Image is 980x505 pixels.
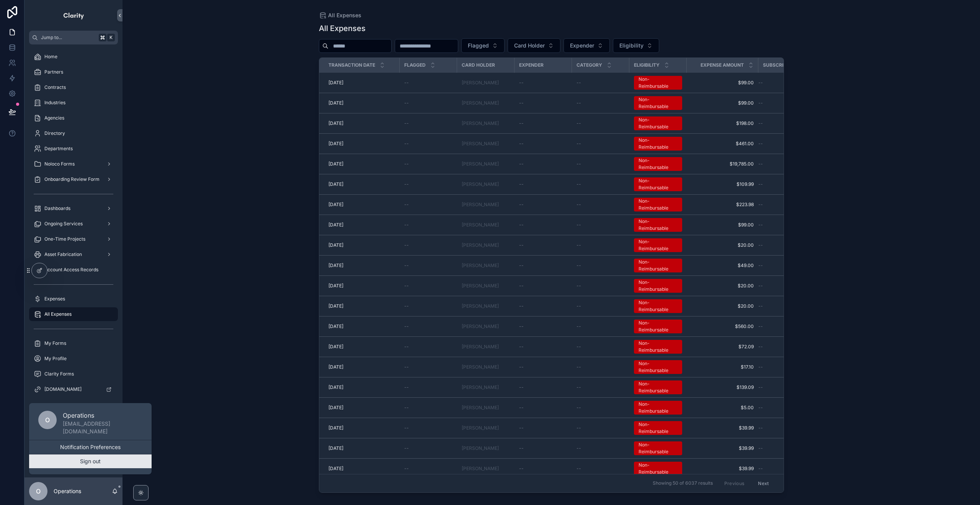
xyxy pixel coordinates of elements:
a: -- [758,323,815,330]
a: -- [758,283,815,289]
a: [PERSON_NAME] [462,100,499,106]
span: -- [404,100,409,106]
span: -- [519,364,524,370]
span: -- [577,181,581,187]
span: Flagged [468,42,489,49]
span: -- [577,80,581,86]
a: [DATE] [328,120,395,126]
a: $20.00 [691,242,754,248]
span: -- [758,141,763,147]
span: -- [577,303,581,309]
div: Non-Reimbursable [639,340,678,354]
span: -- [404,161,409,167]
a: $99.00 [691,222,754,228]
a: -- [519,202,567,208]
span: Departments [44,146,73,152]
div: Non-Reimbursable [639,299,678,313]
a: Non-Reimbursable [634,198,682,212]
button: Select Button [563,38,610,53]
span: [DATE] [328,181,343,187]
a: My Forms [29,336,118,350]
span: -- [404,303,409,309]
a: All Expenses [29,307,118,321]
a: -- [519,161,567,167]
div: scrollable content [24,44,122,420]
a: -- [577,323,625,330]
a: Contracts [29,80,118,94]
a: [PERSON_NAME] [462,364,499,370]
span: -- [404,344,409,350]
span: -- [577,141,581,147]
span: [PERSON_NAME] [462,283,499,289]
a: -- [519,262,567,269]
span: -- [758,181,763,187]
span: -- [404,242,409,248]
span: -- [577,344,581,350]
a: [DATE] [328,161,395,167]
span: $198.00 [691,120,754,126]
a: -- [577,202,625,208]
a: -- [404,344,452,350]
span: [PERSON_NAME] [462,120,499,126]
a: -- [758,222,815,228]
span: [DATE] [328,364,343,370]
a: [DATE] [328,344,395,350]
a: Non-Reimbursable [634,157,682,171]
a: [DATE] [328,181,395,187]
a: Expenses [29,292,118,306]
a: -- [577,344,625,350]
a: [PERSON_NAME] [462,161,499,167]
div: Non-Reimbursable [639,238,678,252]
a: $99.00 [691,100,754,106]
a: Noloco Forms [29,157,118,171]
span: $49.00 [691,262,754,269]
span: [DATE] [328,283,343,289]
a: Non-Reimbursable [634,76,682,90]
span: My Profile [44,356,67,362]
span: -- [758,283,763,289]
span: $461.00 [691,141,754,147]
span: [DATE] [328,202,343,208]
a: One-Time Projects [29,232,118,246]
div: Non-Reimbursable [639,76,678,90]
div: Non-Reimbursable [639,116,678,130]
span: [DATE] [328,100,343,106]
span: -- [577,262,581,269]
a: [DATE] [328,364,395,370]
a: $19,785.00 [691,161,754,167]
span: Directory [44,130,65,136]
span: -- [577,242,581,248]
a: -- [404,100,452,106]
span: Dashboards [44,205,70,212]
a: -- [404,262,452,269]
span: K [108,34,114,41]
a: -- [577,100,625,106]
a: [PERSON_NAME] [462,80,510,86]
span: [DATE] [328,262,343,269]
span: -- [404,262,409,269]
a: Non-Reimbursable [634,137,682,151]
span: -- [758,303,763,309]
span: [DATE] [328,80,343,86]
a: [PERSON_NAME] [462,303,499,309]
span: -- [577,202,581,208]
a: All Expenses [319,11,361,19]
a: [PERSON_NAME] [462,323,499,330]
span: -- [404,202,409,208]
span: Eligibility [619,42,644,49]
a: [DATE] [328,141,395,147]
span: [DATE] [328,344,343,350]
a: -- [577,80,625,86]
span: All Expenses [44,311,72,317]
a: Non-Reimbursable [634,279,682,293]
span: $223.98 [691,202,754,208]
span: -- [758,120,763,126]
a: -- [758,181,815,187]
div: Non-Reimbursable [639,259,678,272]
a: -- [404,120,452,126]
span: -- [519,283,524,289]
span: [PERSON_NAME] [462,80,499,86]
a: $20.00 [691,283,754,289]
